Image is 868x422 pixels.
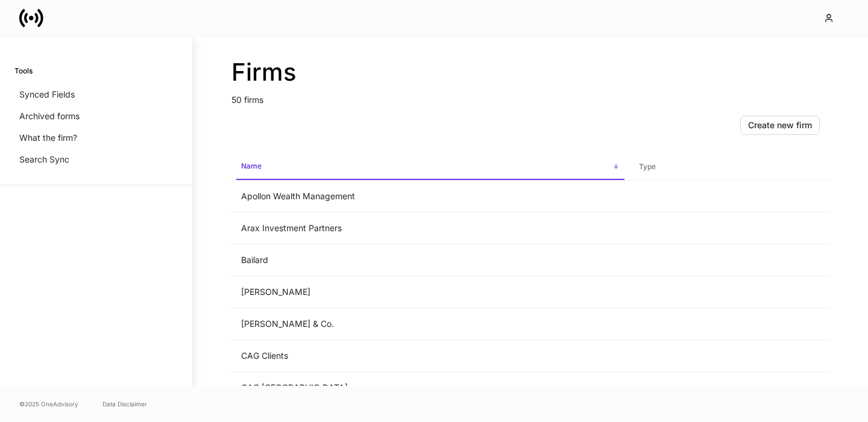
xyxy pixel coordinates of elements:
[14,127,178,149] a: What the firm?
[231,308,629,340] td: [PERSON_NAME] & Co.
[19,88,75,101] p: Synced Fields
[231,276,629,308] td: [PERSON_NAME]
[14,65,33,76] h6: Tools
[19,154,69,166] p: Search Sync
[231,213,629,244] td: Arax Investment Partners
[231,87,829,106] p: 50 firms
[231,244,629,276] td: Bailard
[14,105,178,127] a: Archived forms
[236,154,624,180] span: Name
[19,132,77,144] p: What the firm?
[14,84,178,105] a: Synced Fields
[241,160,262,172] h6: Name
[14,149,178,170] a: Search Sync
[740,116,820,135] button: Create new firm
[634,155,825,179] span: Type
[748,121,812,129] div: Create new firm
[231,372,629,404] td: CAG [GEOGRAPHIC_DATA]
[639,161,656,172] h6: Type
[231,181,629,213] td: Apollon Wealth Management
[19,399,78,409] span: © 2025 OneAdvisory
[231,58,829,87] h2: Firms
[19,110,80,122] p: Archived forms
[231,340,629,372] td: CAG Clients
[102,399,147,409] a: Data Disclaimer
